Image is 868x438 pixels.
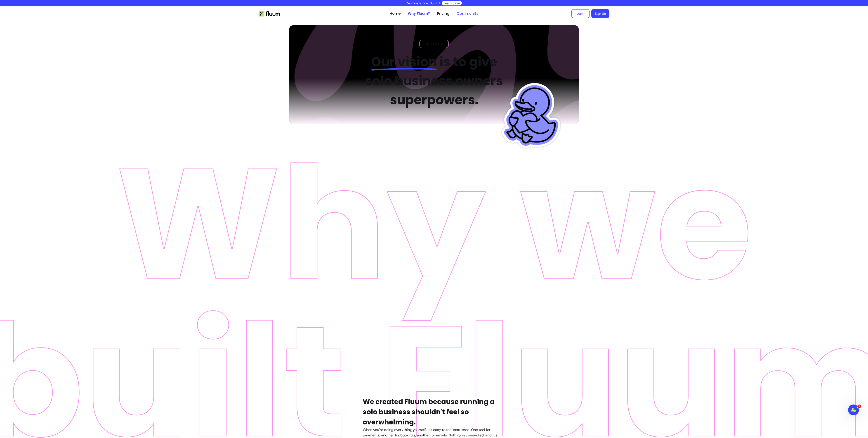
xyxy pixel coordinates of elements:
[857,405,861,408] span: 1
[457,11,478,16] a: Community
[848,405,859,415] iframe: Intercom live chat
[259,11,280,17] img: Fluum Logo
[498,72,569,161] img: Fluum Duck sticker
[358,52,511,109] h2: is to give solo business owners superpowers.
[443,1,460,5] a: Learn more
[437,11,449,16] a: Pricing
[408,11,430,16] a: Why Fluum?
[363,397,505,427] h4: We created Fluum because running a solo business shouldn't feel so overwhelming.
[591,9,609,18] a: Sign Up
[406,1,440,5] p: ZenPass is now Fluum !
[390,11,401,16] a: Home
[371,53,437,71] span: Our vision
[571,9,590,18] a: Login
[423,42,445,46] span: WHY FLUUM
